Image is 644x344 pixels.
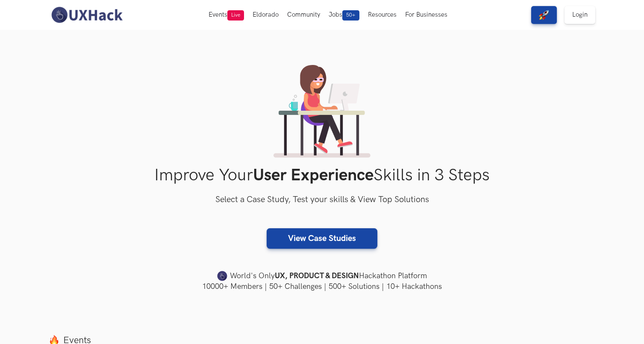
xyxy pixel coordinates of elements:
h3: Select a Case Study, Test your skills & View Top Solutions [49,193,596,207]
span: Live [227,10,244,21]
img: rocket [539,10,549,20]
a: Login [565,6,595,24]
strong: User Experience [253,165,373,185]
h1: Improve Your Skills in 3 Steps [49,165,596,185]
img: lady working on laptop [273,65,371,158]
h4: 10000+ Members | 50+ Challenges | 500+ Solutions | 10+ Hackathons [49,281,596,292]
img: UXHack-logo.png [49,6,125,24]
img: uxhack-favicon-image.png [217,270,227,282]
h4: World's Only Hackathon Platform [49,270,596,282]
strong: UX, PRODUCT & DESIGN [275,270,359,282]
a: View Case Studies [267,228,377,249]
span: 50+ [342,10,359,21]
